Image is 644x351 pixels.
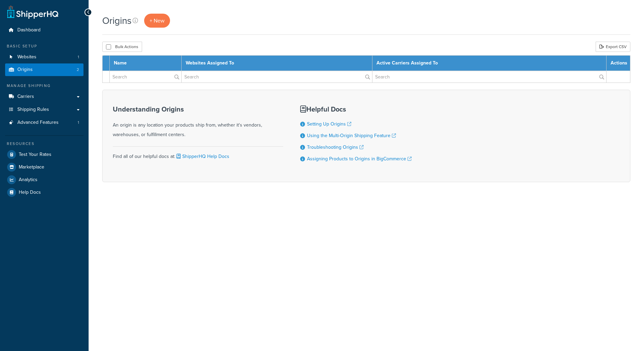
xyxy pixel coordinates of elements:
span: Marketplace [19,164,44,170]
input: Search [110,71,181,83]
input: Search [182,71,372,83]
li: Websites [5,51,83,63]
a: ShipperHQ Help Docs [175,153,229,160]
th: Name [110,56,182,71]
a: Marketplace [5,161,83,173]
a: Carriers [5,90,83,103]
li: Advanced Features [5,116,83,129]
span: 1 [78,54,79,60]
a: Origins 2 [5,63,83,76]
h3: Understanding Origins [113,105,283,113]
a: Using the Multi-Origin Shipping Feature [307,132,396,139]
input: Search [372,71,606,83]
a: Assigning Products to Origins in BigCommerce [307,155,412,162]
a: Websites 1 [5,51,83,63]
a: + New [144,14,170,28]
a: Help Docs [5,186,83,199]
a: ShipperHQ Home [7,5,58,19]
span: Websites [17,54,36,60]
div: Basic Setup [5,43,83,49]
th: Active Carriers Assigned To [372,56,606,71]
div: Resources [5,141,83,147]
a: Analytics [5,174,83,186]
span: Carriers [17,94,34,100]
div: Manage Shipping [5,83,83,89]
button: Bulk Actions [102,42,142,52]
span: Help Docs [19,190,41,195]
span: Advanced Features [17,120,59,126]
span: Analytics [19,177,37,183]
div: An origin is any location your products ship from, whether it's vendors, warehouses, or fulfillme... [113,105,283,140]
a: Export CSV [596,42,630,52]
span: Shipping Rules [17,107,49,113]
span: 2 [77,67,79,73]
li: Origins [5,63,83,76]
a: Troubleshooting Origins [307,144,364,151]
div: Find all of our helpful docs at: [113,146,283,161]
span: Dashboard [17,27,41,33]
a: Test Your Rates [5,148,83,161]
h1: Origins [102,14,132,27]
a: Shipping Rules [5,103,83,116]
th: Websites Assigned To [182,56,372,71]
span: 1 [78,120,79,126]
span: Test Your Rates [19,152,51,158]
a: Dashboard [5,24,83,36]
span: + New [150,17,165,25]
th: Actions [607,56,630,71]
h3: Helpful Docs [300,105,412,113]
a: Setting Up Origins [307,120,351,128]
a: Advanced Features 1 [5,116,83,129]
span: Origins [17,67,33,73]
